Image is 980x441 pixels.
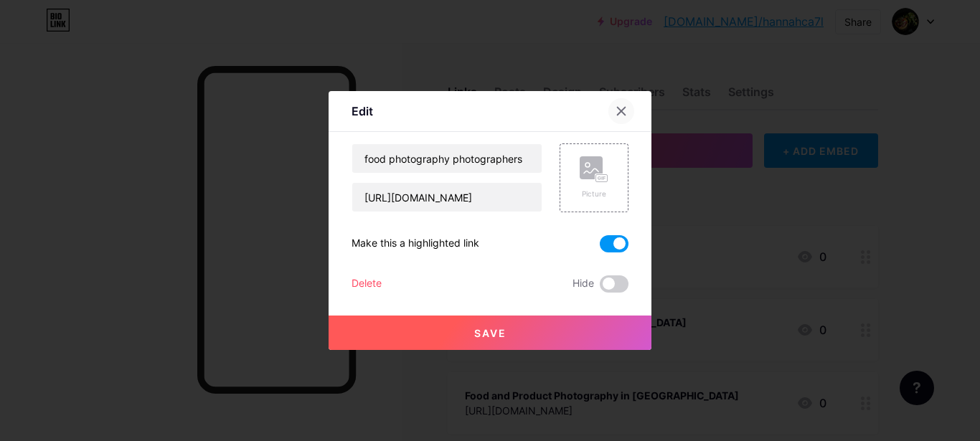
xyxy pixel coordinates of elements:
[352,144,542,173] input: Title
[580,189,608,199] div: Picture
[329,316,651,350] button: Save
[352,275,382,293] div: Delete
[352,103,373,120] div: Edit
[474,327,507,339] span: Save
[573,275,594,293] span: Hide
[352,235,479,252] div: Make this a highlighted link
[352,183,542,212] input: URL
